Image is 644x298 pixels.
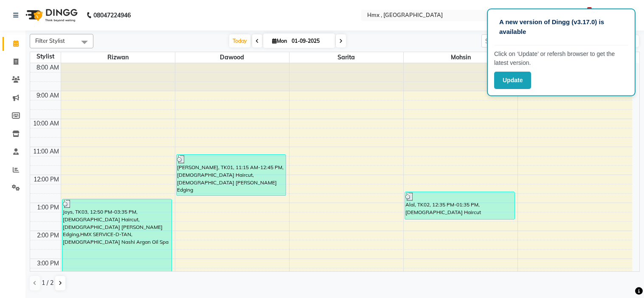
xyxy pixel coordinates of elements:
b: 08047224946 [93,3,131,27]
p: A new version of Dingg (v3.17.0) is available [499,17,623,36]
div: 3:00 PM [35,259,61,268]
div: 12:00 PM [32,175,61,184]
div: 10:00 AM [31,119,61,128]
span: Filter Stylist [35,37,65,44]
div: 8:00 AM [35,63,61,72]
div: 2:00 PM [35,231,61,240]
span: Mon [270,38,289,44]
div: Stylist [30,52,61,61]
div: Joys, TK03, 12:50 PM-03:35 PM, [DEMOGRAPHIC_DATA] Haircut,[DEMOGRAPHIC_DATA] [PERSON_NAME] Edging... [62,199,172,275]
span: Today [229,34,250,47]
span: Rizwan [61,52,175,63]
button: Update [494,72,531,89]
p: Click on ‘Update’ or refersh browser to get the latest version. [494,50,628,67]
span: Dawood [175,52,289,63]
input: Search Appointment [481,34,556,47]
img: logo [22,3,80,27]
div: 9:00 AM [35,91,61,100]
span: Sarita [290,52,403,63]
div: Alal, TK02, 12:35 PM-01:35 PM, [DEMOGRAPHIC_DATA] Haircut [405,192,514,219]
div: 1:00 PM [35,203,61,212]
div: 11:00 AM [31,147,61,156]
input: 2025-09-01 [289,35,332,47]
span: 2 [587,7,592,13]
span: 1 / 2 [42,279,53,287]
div: [PERSON_NAME], TK01, 11:15 AM-12:45 PM, [DEMOGRAPHIC_DATA] Haircut,[DEMOGRAPHIC_DATA] [PERSON_NAM... [177,155,286,195]
span: Mohsin [404,52,517,63]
